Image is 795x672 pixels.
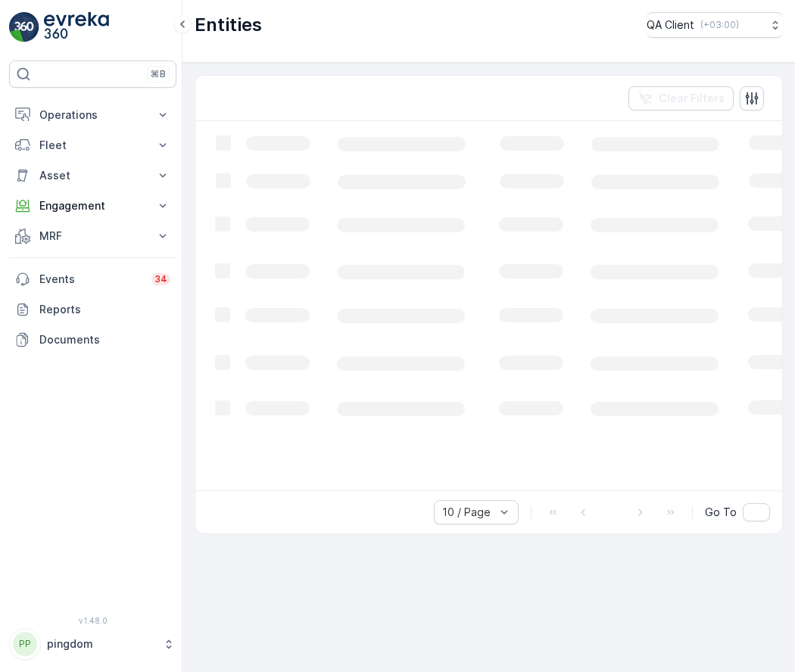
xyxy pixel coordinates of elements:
[39,332,170,347] p: Documents
[9,628,176,660] button: PPpingdom
[154,273,167,285] p: 34
[9,325,176,355] a: Documents
[700,19,739,31] p: ( +03:00 )
[9,100,176,130] button: Operations
[9,264,176,294] a: Events34
[647,12,783,38] button: QA Client(+03:00)
[9,160,176,191] button: Asset
[628,86,734,110] button: Clear Filters
[9,616,176,625] span: v 1.48.0
[47,636,155,652] p: pingdom
[39,168,146,183] p: Asset
[39,229,146,244] p: MRF
[39,107,146,123] p: Operations
[39,302,170,317] p: Reports
[9,294,176,325] a: Reports
[9,130,176,160] button: Fleet
[705,505,737,520] span: Go To
[195,13,262,37] p: Entities
[44,12,109,42] img: logo_light-DOdMpM7g.png
[151,68,166,80] p: ⌘B
[39,138,146,153] p: Fleet
[9,191,176,221] button: Engagement
[13,632,37,656] div: PP
[9,221,176,251] button: MRF
[647,17,694,33] p: QA Client
[39,198,146,213] p: Engagement
[659,91,725,106] p: Clear Filters
[9,12,39,42] img: logo
[39,272,142,287] p: Events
